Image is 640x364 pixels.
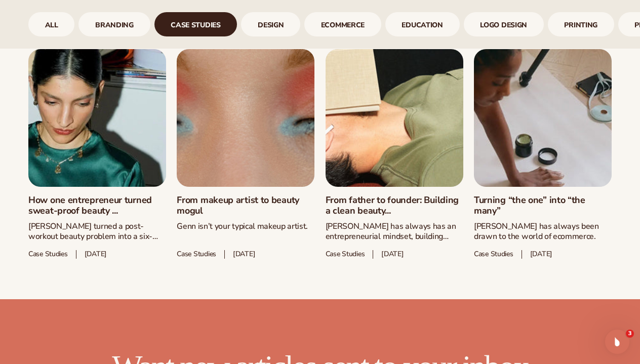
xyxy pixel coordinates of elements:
[464,12,544,36] a: logo design
[28,12,74,36] a: All
[474,250,513,259] span: Case studies
[474,195,612,217] a: Turning “the one” into “the many”
[154,12,237,36] a: case studies
[326,195,463,217] a: From father to founder: Building a clean beauty...
[154,12,237,36] div: 3 / 9
[28,250,68,259] span: Case studies
[177,250,216,259] span: Case studies
[326,250,365,259] span: Case studies
[385,12,460,36] div: 6 / 9
[626,330,634,338] span: 3
[605,330,629,354] iframe: Intercom live chat
[78,12,150,36] div: 2 / 9
[28,12,74,36] div: 1 / 9
[464,12,544,36] div: 7 / 9
[177,195,314,217] a: From makeup artist to beauty mogul
[548,12,614,36] a: printing
[28,195,166,217] a: How one entrepreneur turned sweat-proof beauty ...
[304,12,381,36] a: ecommerce
[241,12,300,36] div: 4 / 9
[241,12,300,36] a: design
[304,12,381,36] div: 5 / 9
[548,12,614,36] div: 8 / 9
[78,12,150,36] a: branding
[385,12,460,36] a: Education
